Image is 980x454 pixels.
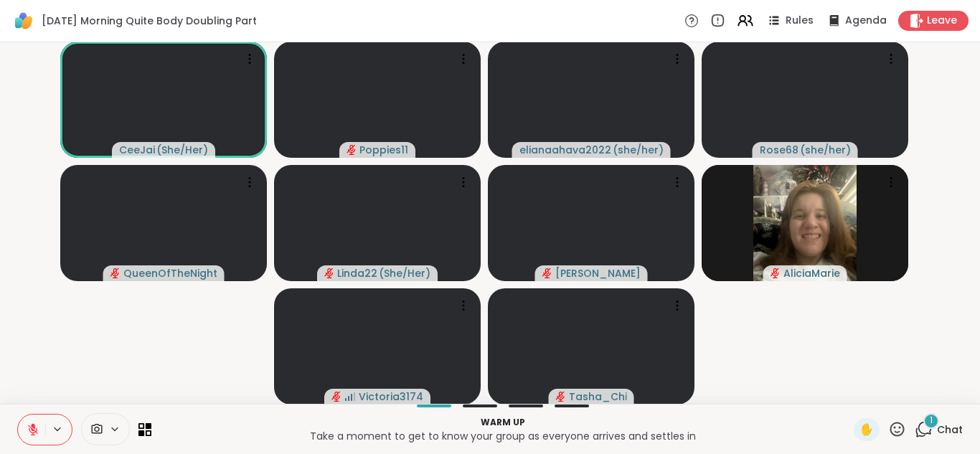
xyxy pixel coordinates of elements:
span: audio-muted [771,268,781,278]
span: audio-muted [331,392,341,402]
span: audio-muted [556,392,566,402]
span: Linda22 [337,266,377,280]
span: Rules [786,14,814,28]
span: audio-muted [110,268,121,278]
img: ShareWell Logomark [11,9,36,33]
span: ✋ [859,421,874,438]
span: ( She/Her ) [379,266,430,280]
span: audio-muted [347,145,357,155]
span: QueenOfTheNight [123,266,217,280]
span: [DATE] Morning Quite Body Doubling Part [42,14,257,28]
img: AliciaMarie [753,165,857,281]
p: Warm up [160,416,845,429]
span: audio-muted [324,268,334,278]
span: AliciaMarie [783,266,840,280]
span: audio-muted [542,268,552,278]
span: Poppies11 [359,143,408,157]
span: elianaahava2022 [519,143,611,157]
span: ( she/her ) [613,143,664,157]
span: Chat [937,422,963,437]
span: 1 [930,415,933,427]
span: Tasha_Chi [569,389,627,404]
span: CeeJai [119,143,155,157]
span: Leave [927,14,957,28]
span: [PERSON_NAME] [555,266,641,280]
p: Take a moment to get to know your group as everyone arrives and settles in [160,429,845,443]
span: ( She/Her ) [156,143,208,157]
span: Victoria3174 [359,389,423,404]
span: ( she/her ) [800,143,851,157]
span: Agenda [845,14,887,28]
span: Rose68 [760,143,798,157]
